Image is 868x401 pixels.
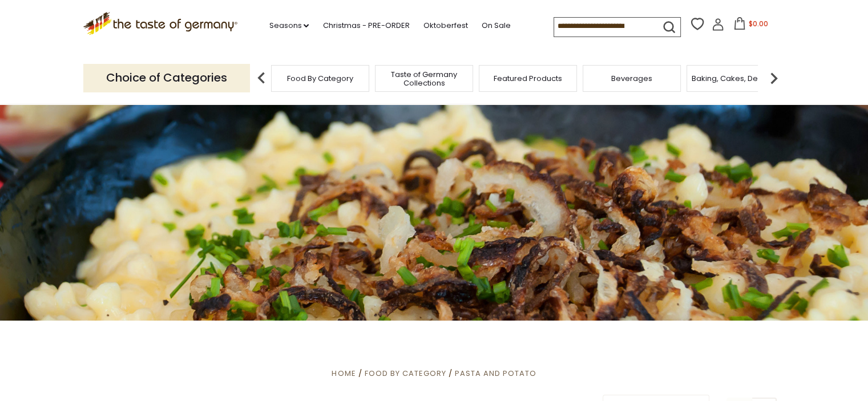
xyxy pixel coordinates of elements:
[611,74,652,83] a: Beverages
[332,368,356,379] a: Home
[250,67,273,90] img: previous arrow
[83,64,250,92] p: Choice of Categories
[455,368,536,379] a: Pasta and Potato
[748,19,768,29] span: $0.00
[364,368,446,379] a: Food By Category
[692,74,780,83] a: Baking, Cakes, Desserts
[269,19,309,32] a: Seasons
[378,70,470,87] a: Taste of Germany Collections
[322,19,409,32] a: Christmas - PRE-ORDER
[494,74,562,83] a: Featured Products
[423,19,467,32] a: Oktoberfest
[287,74,353,83] a: Food By Category
[481,19,510,32] a: On Sale
[762,67,785,90] img: next arrow
[726,17,775,34] button: $0.00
